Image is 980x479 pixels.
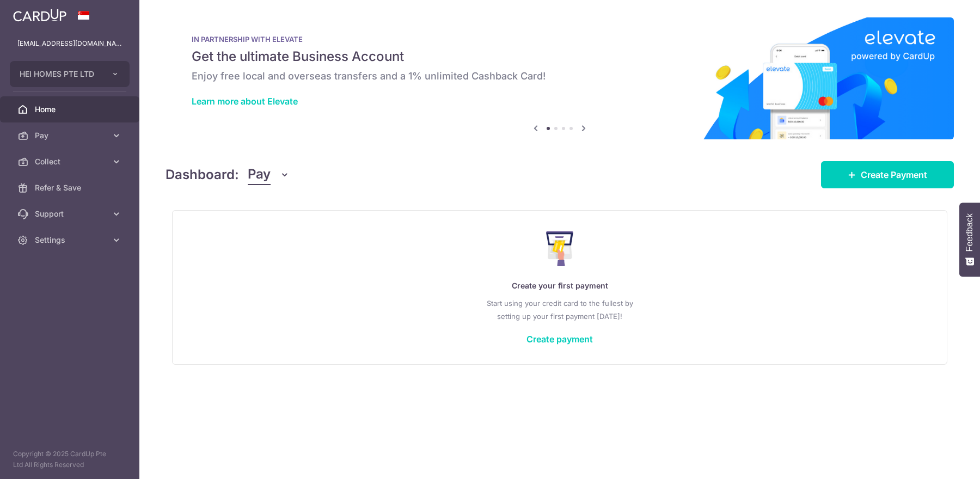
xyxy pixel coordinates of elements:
span: Settings [35,235,107,245]
a: Create Payment [821,161,954,188]
p: IN PARTNERSHIP WITH ELEVATE [192,35,928,44]
img: Renovation banner [166,17,954,139]
p: [EMAIL_ADDRESS][DOMAIN_NAME] [17,38,122,49]
span: Collect [35,156,107,167]
button: Pay [248,164,290,185]
h6: Enjoy free local and overseas transfers and a 1% unlimited Cashback Card! [192,70,928,83]
p: Create your first payment [194,279,925,292]
span: Pay [248,164,271,185]
span: Home [35,104,107,115]
img: Make Payment [546,231,574,266]
button: Feedback - Show survey [959,202,980,277]
span: Create Payment [861,168,927,181]
a: Learn more about Elevate [192,96,298,107]
h5: Get the ultimate Business Account [192,48,928,65]
span: Feedback [965,213,975,251]
a: Create payment [526,334,593,345]
p: Start using your credit card to the fullest by setting up your first payment [DATE]! [194,297,925,323]
span: Refer & Save [35,182,107,193]
span: Pay [35,130,107,141]
h4: Dashboard: [166,165,239,185]
span: Support [35,208,107,219]
span: HEI HOMES PTE LTD [20,69,100,79]
button: HEI HOMES PTE LTD [10,61,130,87]
img: CardUp [13,9,66,22]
